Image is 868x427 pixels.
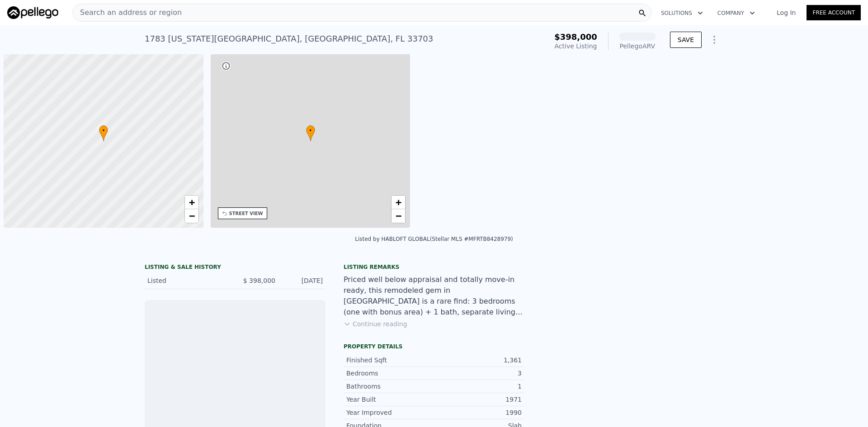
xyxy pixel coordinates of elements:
span: Search an address or region [73,7,182,18]
div: Listing remarks [344,263,524,271]
a: Zoom in [185,196,198,209]
a: Free Account [807,5,861,20]
div: 1783 [US_STATE][GEOGRAPHIC_DATA] , [GEOGRAPHIC_DATA] , FL 33703 [145,33,433,45]
button: Solutions [654,5,710,21]
div: 1971 [434,395,522,404]
div: • [99,125,108,141]
span: Active Listing [555,42,597,50]
span: − [396,210,401,221]
div: Finished Sqft [346,356,434,365]
div: Property details [344,343,524,350]
button: SAVE [670,32,702,48]
button: Continue reading [344,319,407,328]
div: Pellego ARV [619,42,656,51]
span: $398,000 [554,32,597,42]
a: Zoom out [392,209,405,223]
a: Zoom out [185,209,198,223]
span: − [189,210,194,221]
span: + [396,197,401,208]
div: [DATE] [283,276,323,285]
div: LISTING & SALE HISTORY [145,263,325,272]
button: Show Options [705,31,723,49]
div: • [306,125,315,141]
div: Year Built [346,395,434,404]
span: • [306,127,315,135]
span: • [99,127,108,135]
div: Listed [147,276,228,285]
span: + [189,197,194,208]
img: Pellego [7,6,58,19]
button: Company [710,5,762,21]
div: 1,361 [434,356,522,365]
a: Log In [766,8,807,17]
div: Bedrooms [346,369,434,378]
span: $ 398,000 [243,277,275,284]
div: STREET VIEW [229,210,263,217]
div: Listed by HABLOFT GLOBAL (Stellar MLS #MFRTB8428979) [355,236,513,242]
div: 1 [434,382,522,391]
a: Zoom in [392,196,405,209]
div: 3 [434,369,522,378]
div: Bathrooms [346,382,434,391]
div: Year Improved [346,408,434,417]
div: 1990 [434,408,522,417]
div: Priced well below appraisal and totally move-in ready, this remodeled gem in [GEOGRAPHIC_DATA] is... [344,274,524,318]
